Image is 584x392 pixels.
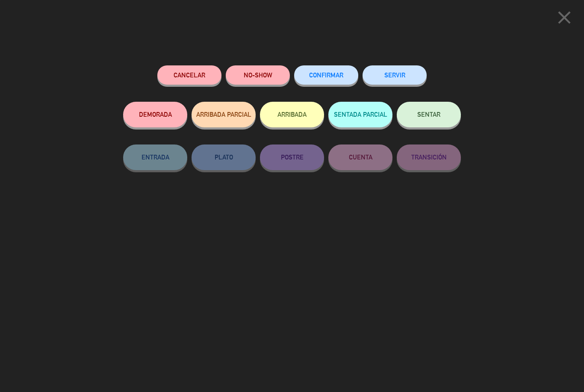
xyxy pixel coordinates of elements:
i: close [554,7,575,28]
button: PLATO [192,144,256,170]
button: DEMORADA [123,102,187,127]
button: POSTRE [260,144,324,170]
button: close [551,6,578,32]
button: NO-SHOW [226,65,290,85]
button: TRANSICIÓN [397,144,461,170]
span: CONFIRMAR [309,71,343,79]
button: CUENTA [328,144,392,170]
button: ENTRADA [123,144,187,170]
span: ARRIBADA PARCIAL [196,111,251,118]
button: SERVIR [363,65,427,85]
button: ARRIBADA PARCIAL [192,102,256,127]
button: CONFIRMAR [294,65,358,85]
button: SENTADA PARCIAL [328,102,392,127]
button: Cancelar [157,65,221,85]
button: SENTAR [397,102,461,127]
span: SENTAR [417,111,440,118]
button: ARRIBADA [260,102,324,127]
